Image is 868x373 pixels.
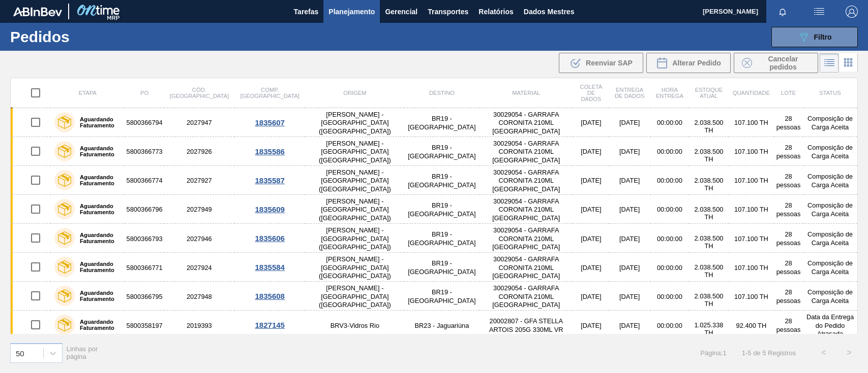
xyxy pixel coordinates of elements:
font: [PERSON_NAME] [703,8,758,15]
font: Lote [781,90,796,96]
font: 30029054 - GARRAFA CORONITA 210ML [GEOGRAPHIC_DATA] [492,284,560,309]
font: 2.038.500 TH [694,263,723,279]
font: Aguardando Faturamento [80,319,114,331]
font: [DATE] [581,322,601,329]
a: Aguardando Faturamento58003667962027949[PERSON_NAME] - [GEOGRAPHIC_DATA] ([GEOGRAPHIC_DATA])BR19 ... [11,195,858,224]
font: Relatórios [478,8,513,16]
a: Aguardando Faturamento58003581972019393BRV3-Vidros RioBR23 - Jaguariúna20002807 - GFA STELLA ARTO... [11,311,858,340]
font: [DATE] [619,206,640,214]
font: 2027927 [187,177,212,185]
font: Composição de Carga Aceita [807,201,853,218]
font: [DATE] [619,264,640,272]
font: 28 pessoas [776,115,801,131]
div: Visão em Cards [839,53,858,73]
font: [PERSON_NAME] - [GEOGRAPHIC_DATA] ([GEOGRAPHIC_DATA]) [319,111,391,135]
font: 00:00:00 [657,177,682,185]
div: Reenviar SAP [559,53,643,73]
font: Composição de Carga Aceita [807,144,853,160]
font: [PERSON_NAME] - [GEOGRAPHIC_DATA] ([GEOGRAPHIC_DATA]) [319,284,391,309]
font: [DATE] [581,235,601,243]
font: 5 [762,349,766,357]
a: Aguardando Faturamento58003667952027948[PERSON_NAME] - [GEOGRAPHIC_DATA] ([GEOGRAPHIC_DATA])BR19 ... [11,282,858,311]
font: Composição de Carga Aceita [807,230,853,247]
font: de [753,349,760,357]
font: 00:00:00 [657,293,682,300]
font: [PERSON_NAME] - [GEOGRAPHIC_DATA] ([GEOGRAPHIC_DATA]) [319,140,391,164]
font: Estoque atual [695,87,723,99]
font: [DATE] [581,293,601,300]
font: Linhas por página [67,345,98,360]
button: < [811,340,836,365]
font: [DATE] [619,148,640,155]
font: 1835607 [255,118,285,127]
font: 00:00:00 [657,148,682,155]
font: BR19 - [GEOGRAPHIC_DATA] [408,115,475,131]
font: 107.100 TH [734,119,768,126]
font: 2027924 [187,264,212,272]
font: Aguardando Faturamento [80,232,114,244]
font: [PERSON_NAME] - [GEOGRAPHIC_DATA] ([GEOGRAPHIC_DATA]) [319,168,391,193]
font: 28 pessoas [776,259,801,276]
font: 20002807 - GFA STELLA ARTOIS 205G 330ML VR [489,317,563,333]
font: 28 pessoas [776,230,801,247]
font: BR19 - [GEOGRAPHIC_DATA] [408,230,475,247]
a: Aguardando Faturamento58003667942027947[PERSON_NAME] - [GEOGRAPHIC_DATA] ([GEOGRAPHIC_DATA])BR19 ... [11,108,858,137]
font: Composição de Carga Aceita [807,288,853,304]
font: 2.038.500 TH [694,234,723,250]
font: Cód. [GEOGRAPHIC_DATA] [170,87,229,99]
font: 5800366771 [127,264,163,272]
font: Alterar Pedido [672,59,721,67]
font: 30029054 - GARRAFA CORONITA 210ML [GEOGRAPHIC_DATA] [492,197,560,222]
font: [DATE] [619,322,640,329]
font: 2027948 [187,293,212,300]
font: Comp. [GEOGRAPHIC_DATA] [241,87,300,99]
font: 5800366774 [127,177,163,185]
font: 1827145 [255,321,285,329]
font: 28 pessoas [776,317,801,333]
font: Composição de Carga Aceita [807,173,853,189]
font: Destino [429,90,455,96]
font: BRV3-Vidros Rio [331,322,379,329]
font: 107.100 TH [734,235,768,243]
font: Página [700,349,721,357]
font: [PERSON_NAME] - [GEOGRAPHIC_DATA] ([GEOGRAPHIC_DATA]) [319,197,391,222]
font: 1835606 [255,234,285,243]
font: 28 pessoas [776,144,801,160]
font: 2019393 [187,322,212,329]
font: [DATE] [581,148,601,155]
button: Cancelar pedidos [734,53,818,73]
font: BR19 - [GEOGRAPHIC_DATA] [408,288,475,304]
font: Transportes [428,8,468,16]
font: 2.038.500 TH [694,206,723,221]
font: - [745,349,747,357]
font: Reenviar SAP [586,59,633,67]
font: 30029054 - GARRAFA CORONITA 210ML [GEOGRAPHIC_DATA] [492,168,560,193]
font: [DATE] [619,119,640,126]
font: [DATE] [581,177,601,185]
font: : [721,349,723,357]
font: 5800366793 [127,235,163,243]
font: 1.025.338 TH [694,321,723,336]
font: 2027947 [187,119,212,126]
font: 00:00:00 [657,235,682,243]
font: Origem [343,90,366,96]
font: [DATE] [581,264,601,272]
font: > [847,348,851,357]
font: [PERSON_NAME] - [GEOGRAPHIC_DATA] ([GEOGRAPHIC_DATA]) [319,255,391,280]
font: Composição de Carga Aceita [807,259,853,276]
font: 2027946 [187,235,212,243]
font: 00:00:00 [657,322,682,329]
button: Alterar Pedido [646,53,731,73]
font: BR19 - [GEOGRAPHIC_DATA] [408,144,475,160]
font: 2.038.500 TH [694,119,723,134]
font: 5800366773 [127,148,163,155]
button: Notificações [766,5,799,19]
font: 107.100 TH [734,177,768,185]
font: 00:00:00 [657,206,682,214]
div: Cancelar Pedidos em Massa [734,53,818,73]
font: BR19 - [GEOGRAPHIC_DATA] [408,259,475,276]
font: [DATE] [619,177,640,185]
font: 28 pessoas [776,173,801,189]
img: Sair [846,6,858,18]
